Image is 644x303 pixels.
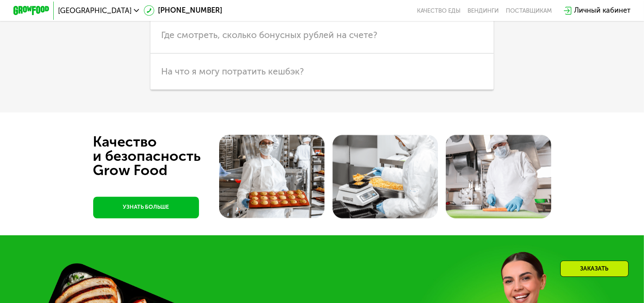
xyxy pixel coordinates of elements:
[560,261,629,277] div: Заказать
[58,7,131,14] span: [GEOGRAPHIC_DATA]
[93,196,199,218] a: УЗНАТЬ БОЛЬШЕ
[468,7,499,14] a: Вендинги
[574,5,631,16] div: Личный кабинет
[144,5,222,16] a: [PHONE_NUMBER]
[161,66,304,77] span: На что я могу потратить кешбэк?
[93,135,230,177] div: Качество и безопасность Grow Food
[417,7,460,14] a: Качество еды
[506,7,552,14] div: поставщикам
[161,30,377,40] span: Где смотреть, сколько бонусных рублей на счете?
